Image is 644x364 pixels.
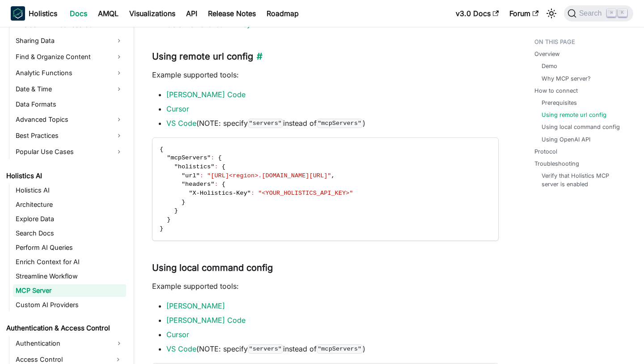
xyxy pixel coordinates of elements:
[214,181,218,188] span: :
[218,154,222,161] span: {
[166,301,225,310] a: [PERSON_NAME]
[182,199,185,206] span: }
[166,118,499,128] li: (NOTE: specify instead of )
[189,190,251,197] span: "X-Holistics-Key"
[160,225,163,232] span: }
[544,6,559,21] button: Switch between dark and light mode (currently light mode)
[195,20,251,29] a: Holistics API key
[542,111,606,119] a: Using remote url config
[542,135,590,144] a: Using OpenAI API
[258,190,353,197] span: "<YOUR_HOLISTICS_API_KEY>"
[166,316,246,325] a: [PERSON_NAME] Code
[167,154,211,161] span: "mcpServers"
[166,104,189,113] a: Cursor
[166,119,196,128] a: VS Code
[222,163,225,170] span: {
[64,6,93,21] a: Docs
[167,216,170,223] span: }
[29,8,57,19] b: Holistics
[181,6,203,21] a: API
[504,6,544,21] a: Forum
[542,74,591,83] a: Why MCP server?
[11,6,57,21] a: HolisticsHolistics
[13,336,126,351] a: Authentication
[152,51,499,62] h3: Using remote url config
[534,159,579,168] a: Troubleshooting
[207,172,331,179] span: "[URL]<region>.[DOMAIN_NAME][URL]"
[222,181,225,188] span: {
[211,154,214,161] span: :
[13,66,126,80] a: Analytic Functions
[564,5,633,21] button: Search (Command+K)
[166,90,246,99] a: [PERSON_NAME] Code
[124,6,181,21] a: Visualizations
[317,344,363,353] code: "mcpServers"
[93,6,124,21] a: AMQL
[248,344,283,353] code: "servers"
[174,163,215,170] span: "holistics"
[13,112,126,127] a: Advanced Topics
[618,9,627,17] kbd: K
[13,256,126,268] a: Enrich Context for AI
[534,50,559,58] a: Overview
[166,330,189,339] a: Cursor
[13,198,126,211] a: Architecture
[174,207,178,214] span: }
[13,299,126,311] a: Custom AI Providers
[214,163,218,170] span: :
[4,322,126,334] a: Authentication & Access Control
[13,270,126,283] a: Streamline Workflow
[542,171,626,188] a: Verify that Holistics MCP server is enabled
[152,262,499,274] h3: Using local command config
[251,190,254,197] span: :
[261,6,304,21] a: Roadmap
[13,82,126,96] a: Date & Time
[13,145,126,159] a: Popular Use Cases
[13,241,126,254] a: Perform AI Queries
[4,170,126,182] a: Holistics AI
[317,119,363,128] code: "mcpServers"
[200,172,203,179] span: :
[607,9,616,17] kbd: ⌘
[542,98,577,107] a: Prerequisites
[542,123,620,131] a: Using local command config
[13,128,126,143] a: Best Practices
[534,86,578,95] a: How to connect
[203,6,261,21] a: Release Notes
[11,6,25,21] img: Holistics
[13,213,126,225] a: Explore Data
[13,184,126,197] a: Holistics AI
[13,227,126,240] a: Search Docs
[13,34,126,48] a: Sharing Data
[182,181,214,188] span: "headers"
[13,50,126,64] a: Find & Organize Content
[248,119,283,128] code: "servers"
[542,62,557,70] a: Demo
[13,98,126,111] a: Data Formats
[450,6,504,21] a: v3.0 Docs
[182,172,200,179] span: "url"
[253,51,263,62] a: Direct link to Using remote url config
[166,343,499,354] li: (NOTE: specify instead of )
[534,147,557,156] a: Protocol
[152,281,499,291] p: Example supported tools:
[166,344,196,353] a: VS Code
[160,146,163,153] span: {
[152,69,499,80] p: Example supported tools:
[331,172,335,179] span: ,
[576,9,607,17] span: Search
[13,284,126,297] a: MCP Server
